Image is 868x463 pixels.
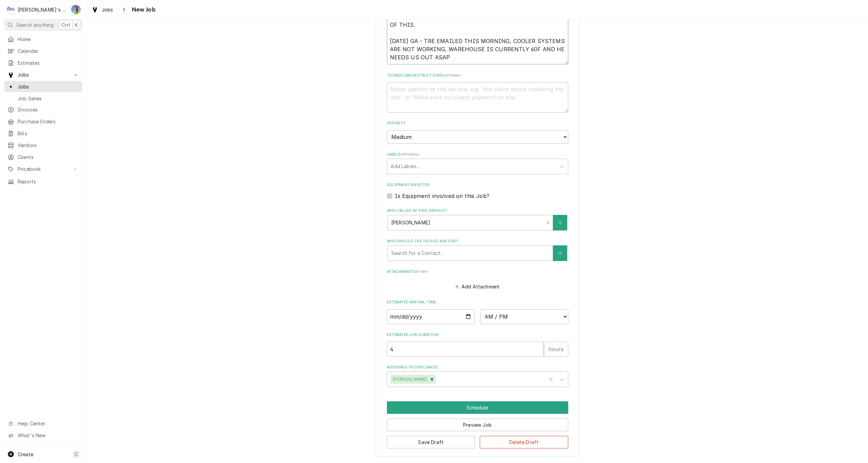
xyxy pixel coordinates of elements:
[387,269,568,291] div: Attachments
[4,176,82,187] a: Reports
[387,365,568,370] label: Assigned Technician(s)
[4,128,82,139] a: Bills
[387,332,568,356] div: Estimated Job Duration
[387,208,568,214] label: Who called in this service?
[18,142,79,149] span: Vendors
[6,5,16,14] div: Clay's Refrigeration's Avatar
[387,152,568,157] label: Labels
[4,81,82,92] a: Jobs
[6,5,16,14] div: C
[387,182,568,188] label: Equipment Expected
[102,6,113,13] span: Jobs
[480,436,568,448] button: Delete Draft
[75,21,78,28] span: K
[428,375,436,384] div: Remove Greg Austin
[544,342,568,357] div: hours
[454,282,501,291] button: Add Attachment
[4,34,82,45] a: Home
[4,116,82,127] a: Purchase Orders
[387,182,568,200] div: Equipment Expected
[387,414,568,431] div: Button Group Row
[18,118,79,125] span: Purchase Orders
[4,163,82,175] a: Go to Pricebook
[61,21,70,28] span: Ctrl
[16,21,54,28] span: Search anything
[18,36,79,43] span: Home
[387,436,475,448] button: Save Draft
[18,154,79,161] span: Clients
[387,121,568,143] div: Priority
[18,432,78,439] span: What's New
[4,19,82,31] button: Search anythingCtrlK
[387,419,568,431] button: Preview Job
[18,83,79,90] span: Jobs
[387,401,568,448] div: Button Group
[387,431,568,448] div: Button Group Row
[387,73,568,78] label: Technician Instructions
[18,130,79,137] span: Bills
[4,69,82,80] a: Go to Jobs
[387,300,568,324] div: Estimated Arrival Time
[18,420,78,427] span: Help Center
[4,418,82,429] a: Go to Help Center
[71,5,81,14] div: GA
[553,245,567,261] button: Create New Contact
[130,5,156,14] span: New Job
[387,152,568,174] div: Labels
[75,451,78,458] span: C
[387,239,568,261] div: Who should the tech(s) ask for?
[558,220,562,225] svg: Create New Contact
[390,375,428,384] div: [PERSON_NAME]
[4,140,82,151] a: Vendors
[18,47,79,55] span: Calendar
[18,71,69,78] span: Jobs
[18,178,79,185] span: Reports
[387,208,568,230] div: Who called in this service?
[18,59,79,66] span: Estimates
[415,270,428,274] span: ( if any )
[18,95,79,102] span: Job Series
[4,152,82,163] a: Clients
[558,251,562,256] svg: Create New Contact
[4,430,82,441] a: Go to What's New
[18,6,67,13] div: [PERSON_NAME]'s Refrigeration
[553,215,567,230] button: Create New Contact
[442,74,461,77] span: ( optional )
[18,165,69,173] span: Pricebook
[387,269,568,275] label: Attachments
[387,309,475,324] input: Date
[4,57,82,68] a: Estimates
[400,153,419,156] span: ( optional )
[387,365,568,387] div: Assigned Technician(s)
[387,401,568,414] button: Schedule
[395,192,489,200] label: Is Equipment involved on this Job?
[71,5,81,14] div: Greg Austin's Avatar
[4,93,82,104] a: Job Series
[387,300,568,305] label: Estimated Arrival Time
[89,4,116,15] a: Jobs
[387,239,568,244] label: Who should the tech(s) ask for?
[387,73,568,113] div: Technician Instructions
[18,451,33,457] span: Create
[480,309,568,324] select: Time Select
[119,4,130,15] button: Navigate back
[387,401,568,414] div: Button Group Row
[387,121,568,126] label: Priority
[4,45,82,57] a: Calendar
[4,104,82,115] a: Invoices
[387,332,568,338] label: Estimated Job Duration
[18,106,79,113] span: Invoices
